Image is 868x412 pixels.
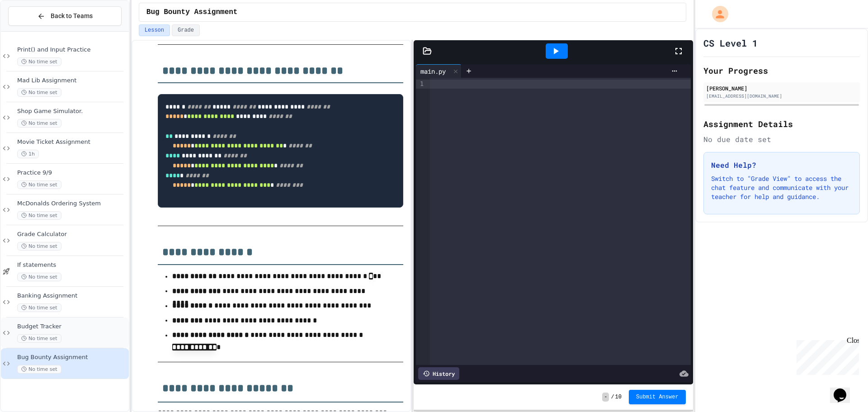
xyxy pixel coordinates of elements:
[611,393,614,401] span: /
[17,231,127,238] span: Grade Calculator
[830,376,859,403] iframe: chat widget
[706,84,857,92] div: [PERSON_NAME]
[17,261,127,269] span: If statements
[51,11,93,21] span: Back to Teams
[615,393,622,401] span: 10
[17,57,61,66] span: No time set
[17,119,61,128] span: No time set
[418,367,459,380] div: History
[629,390,686,404] button: Submit Answer
[17,88,61,97] span: No time set
[17,292,127,300] span: Banking Assignment
[17,200,127,208] span: McDonalds Ordering System
[602,393,609,402] span: -
[703,118,860,130] h2: Assignment Details
[172,24,200,36] button: Grade
[8,6,122,26] button: Back to Teams
[416,80,425,89] div: 1
[4,4,62,57] div: Chat with us now!Close
[17,180,61,189] span: No time set
[17,46,127,54] span: Print() and Input Practice
[17,323,127,331] span: Budget Tracker
[17,77,127,85] span: Mad Lib Assignment
[706,93,857,99] div: [EMAIL_ADDRESS][DOMAIN_NAME]
[17,138,127,146] span: Movie Ticket Assignment
[793,336,859,375] iframe: chat widget
[703,64,860,77] h2: Your Progress
[17,354,127,361] span: Bug Bounty Assignment
[139,24,170,36] button: Lesson
[711,174,852,201] p: Switch to "Grade View" to access the chat feature and communicate with your teacher for help and ...
[703,134,860,145] div: No due date set
[636,393,679,401] span: Submit Answer
[17,365,61,374] span: No time set
[416,66,450,76] div: main.py
[17,169,127,177] span: Practice 9/9
[17,108,127,115] span: Shop Game Simulator.
[17,150,39,158] span: 1h
[17,273,61,281] span: No time set
[703,37,758,49] h1: CS Level 1
[711,160,852,170] h3: Need Help?
[17,334,61,343] span: No time set
[17,303,61,312] span: No time set
[703,4,731,24] div: My Account
[416,64,462,78] div: main.py
[17,242,61,251] span: No time set
[17,211,61,220] span: No time set
[146,7,238,18] span: Bug Bounty Assignment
